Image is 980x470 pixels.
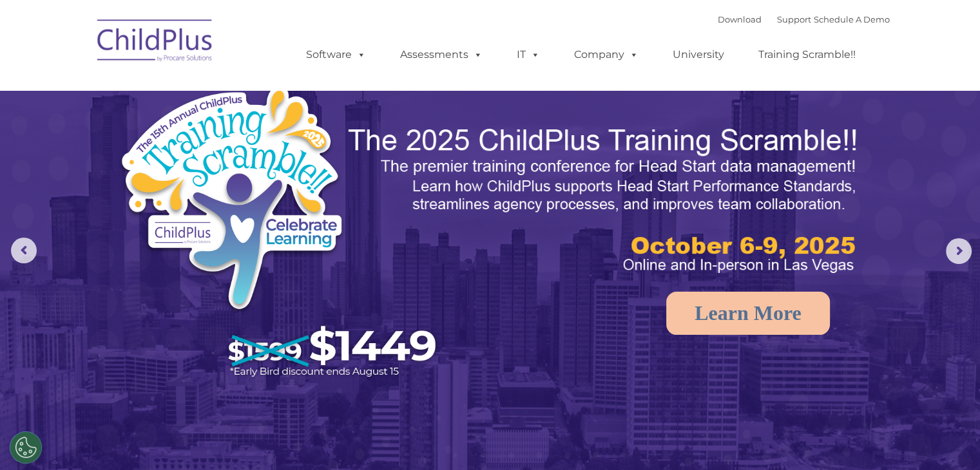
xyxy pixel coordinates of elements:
a: University [660,42,737,68]
a: Support [777,14,811,24]
img: ChildPlus by Procare Solutions [91,10,220,75]
a: Software [293,42,379,68]
span: Phone number [179,138,234,147]
font: | [718,14,890,24]
iframe: Chat Widget [770,331,980,470]
span: Last name [179,85,218,95]
a: Company [561,42,651,68]
a: Download [718,14,762,24]
button: Cookies Settings [10,431,42,464]
a: IT [504,42,553,68]
a: Assessments [387,42,495,68]
a: Training Scramble!! [745,42,869,68]
a: Schedule A Demo [814,14,890,24]
a: Learn More [666,292,830,335]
